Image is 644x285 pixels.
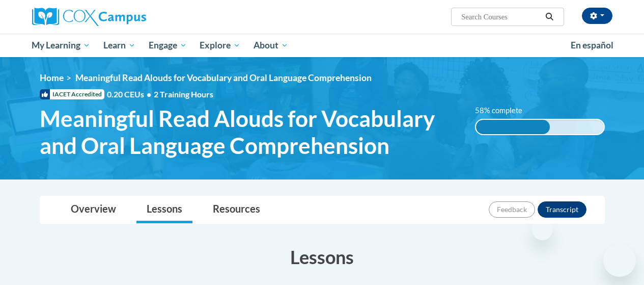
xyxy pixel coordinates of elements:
a: About [247,34,295,57]
button: Account Settings [582,8,612,24]
div: 58% complete [476,120,550,134]
a: Explore [193,34,247,57]
span: Engage [149,39,187,51]
span: About [254,39,288,51]
span: Explore [200,39,240,51]
a: Engage [142,34,193,57]
input: Search Courses [460,11,542,23]
button: Feedback [489,201,535,218]
span: 2 Training Hours [154,89,213,99]
a: En español [564,35,620,56]
a: Home [40,72,64,83]
img: Cox Campus [32,8,146,26]
iframe: Close message [532,220,552,240]
button: Transcript [538,201,586,218]
span: Learn [103,39,135,51]
label: 58% complete [475,105,534,116]
span: IACET Accredited [40,89,104,99]
span: Meaningful Read Alouds for Vocabulary and Oral Language Comprehension [40,105,460,159]
a: Resources [203,196,270,223]
a: My Learning [25,34,97,57]
div: Main menu [24,34,620,57]
span: Meaningful Read Alouds for Vocabulary and Oral Language Comprehension [75,72,372,83]
span: 0.20 CEUs [107,89,154,100]
button: Search [542,11,557,23]
h3: Lessons [40,244,605,270]
a: Learn [97,34,142,57]
span: My Learning [32,39,90,51]
a: Lessons [136,196,192,223]
iframe: Button to launch messaging window [603,244,636,277]
a: Cox Campus [32,8,215,26]
span: En español [571,40,613,50]
a: Overview [61,196,126,223]
span: • [147,89,151,99]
